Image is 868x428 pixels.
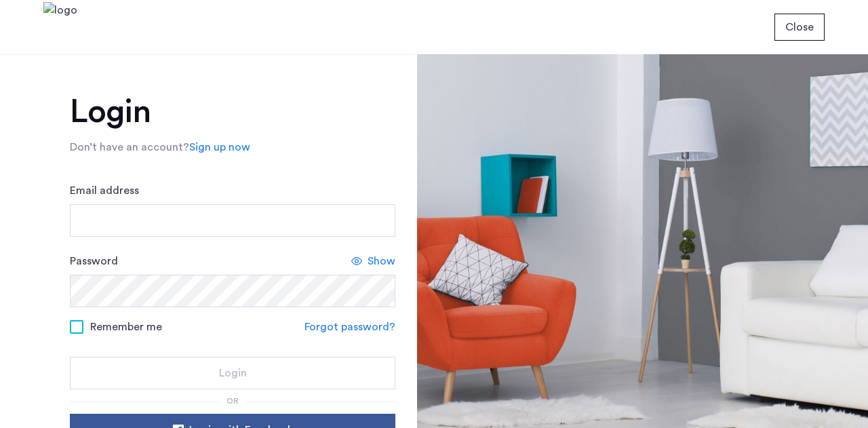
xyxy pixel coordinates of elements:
span: Login [219,365,247,381]
label: Password [70,253,118,269]
img: logo [43,2,77,53]
span: or [226,397,239,405]
label: Email address [70,182,139,199]
button: button [774,14,825,41]
a: Sign up now [189,139,250,155]
span: Remember me [90,319,162,335]
span: Don’t have an account? [70,142,189,153]
span: Close [785,19,814,35]
span: Show [368,253,395,269]
a: Forgot password? [304,319,395,335]
button: button [70,357,395,389]
h1: Login [70,96,395,128]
